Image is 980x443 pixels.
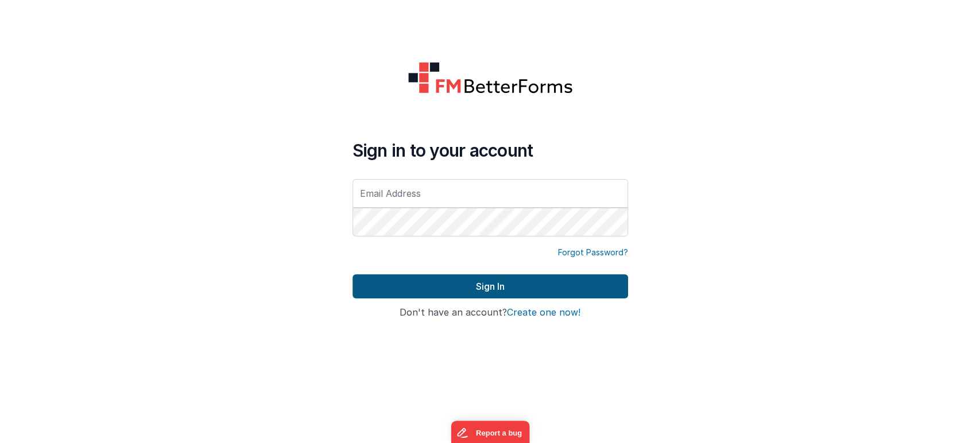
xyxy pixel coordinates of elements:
[353,179,628,208] input: Email Address
[353,274,628,298] button: Sign In
[507,308,580,318] button: Create one now!
[558,247,628,258] a: Forgot Password?
[353,308,628,318] h4: Don't have an account?
[353,140,628,161] h4: Sign in to your account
